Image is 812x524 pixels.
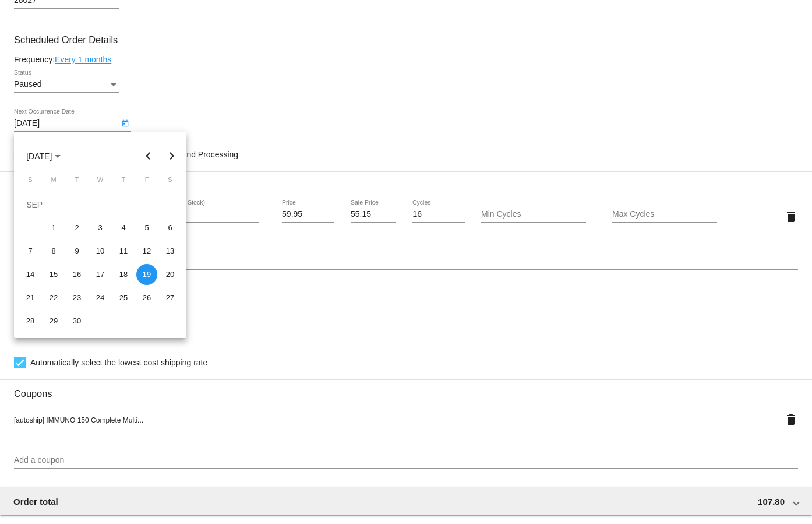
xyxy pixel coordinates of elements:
td: September 1, 2025 [42,216,65,240]
th: Tuesday [65,176,89,188]
th: Friday [135,176,158,188]
div: 20 [160,264,181,285]
td: September 2, 2025 [65,216,89,240]
div: 17 [90,264,111,285]
div: 13 [160,241,181,262]
div: 1 [43,217,64,238]
button: Previous month [137,145,160,168]
th: Monday [42,176,65,188]
div: 5 [136,217,157,238]
button: Choose month and year [17,145,70,168]
div: 29 [43,311,64,332]
td: September 27, 2025 [158,286,182,310]
div: 25 [113,287,134,308]
td: September 13, 2025 [158,240,182,263]
button: Next month [160,145,183,168]
td: September 28, 2025 [19,310,42,333]
td: SEP [19,193,182,216]
div: 12 [136,241,157,262]
td: September 10, 2025 [89,240,112,263]
td: September 15, 2025 [42,263,65,286]
div: 23 [66,287,87,308]
td: September 21, 2025 [19,286,42,310]
td: September 24, 2025 [89,286,112,310]
div: 16 [66,264,87,285]
div: 18 [113,264,134,285]
div: 24 [90,287,111,308]
th: Saturday [158,176,182,188]
td: September 11, 2025 [112,240,135,263]
td: September 12, 2025 [135,240,158,263]
div: 15 [43,264,64,285]
td: September 17, 2025 [89,263,112,286]
th: Thursday [112,176,135,188]
div: 27 [160,287,181,308]
div: 3 [90,217,111,238]
td: September 29, 2025 [42,310,65,333]
td: September 4, 2025 [112,216,135,240]
td: September 19, 2025 [135,263,158,286]
td: September 22, 2025 [42,286,65,310]
td: September 9, 2025 [65,240,89,263]
div: 19 [136,264,157,285]
td: September 20, 2025 [158,263,182,286]
td: September 14, 2025 [19,263,42,286]
div: 9 [66,241,87,262]
div: 2 [66,217,87,238]
td: September 18, 2025 [112,263,135,286]
td: September 5, 2025 [135,216,158,240]
div: 26 [136,287,157,308]
th: Wednesday [89,176,112,188]
td: September 7, 2025 [19,240,42,263]
td: September 25, 2025 [112,286,135,310]
div: 22 [43,287,64,308]
div: 6 [160,217,181,238]
div: 30 [66,311,87,332]
div: 21 [20,287,41,308]
span: [DATE] [26,152,61,161]
div: 14 [20,264,41,285]
div: 10 [90,241,111,262]
td: September 16, 2025 [65,263,89,286]
div: 4 [113,217,134,238]
td: September 23, 2025 [65,286,89,310]
td: September 30, 2025 [65,310,89,333]
div: 7 [20,241,41,262]
th: Sunday [19,176,42,188]
td: September 6, 2025 [158,216,182,240]
td: September 8, 2025 [42,240,65,263]
div: 11 [113,241,134,262]
td: September 3, 2025 [89,216,112,240]
td: September 26, 2025 [135,286,158,310]
div: 8 [43,241,64,262]
div: 28 [20,311,41,332]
